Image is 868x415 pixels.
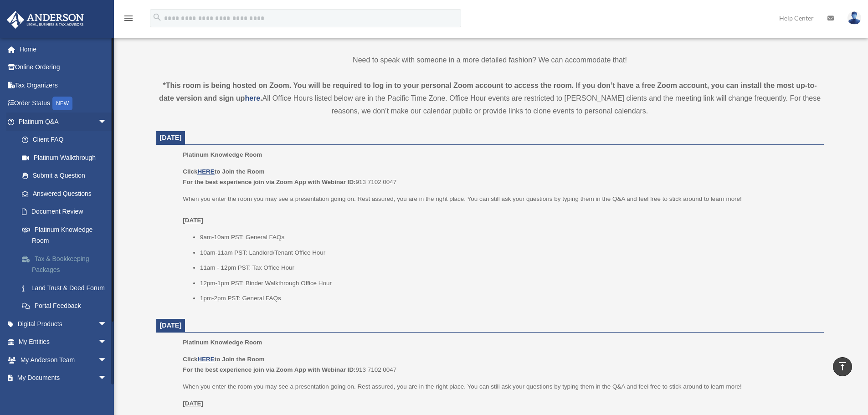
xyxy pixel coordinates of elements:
a: My Anderson Teamarrow_drop_down [6,351,121,369]
u: [DATE] [183,400,203,407]
p: 913 7102 0047 [183,166,817,188]
a: My Entitiesarrow_drop_down [6,333,121,351]
p: Need to speak with someone in a more detailed fashion? We can accommodate that! [156,54,824,67]
a: Digital Productsarrow_drop_down [6,315,121,333]
a: Platinum Q&Aarrow_drop_down [6,113,121,131]
b: For the best experience join via Zoom App with Webinar ID: [183,179,355,185]
img: Anderson Advisors Platinum Portal [4,11,87,29]
p: 913 7102 0047 [183,354,817,375]
a: here [245,94,260,102]
a: My Documentsarrow_drop_down [6,369,121,387]
a: Submit a Question [13,167,121,185]
a: Home [6,40,121,58]
a: Tax & Bookkeeping Packages [13,250,121,279]
a: Portal Feedback [13,297,121,315]
i: search [152,12,162,22]
p: When you enter the room you may see a presentation going on. Rest assured, you are in the right p... [183,194,817,226]
li: 11am - 12pm PST: Tax Office Hour [200,262,817,273]
span: arrow_drop_down [98,369,116,388]
span: [DATE] [160,134,182,141]
b: Click to Join the Room [183,356,264,363]
a: Answered Questions [13,184,121,203]
a: Platinum Knowledge Room [13,220,116,250]
i: menu [123,13,134,24]
span: arrow_drop_down [98,113,116,131]
strong: *This room is being hosted on Zoom. You will be required to log in to your personal Zoom account ... [159,82,817,102]
b: Click to Join the Room [183,168,264,175]
p: When you enter the room you may see a presentation going on. Rest assured, you are in the right p... [183,381,817,392]
a: Land Trust & Deed Forum [13,279,121,297]
b: For the best experience join via Zoom App with Webinar ID: [183,366,355,373]
a: HERE [197,168,214,175]
span: arrow_drop_down [98,315,116,333]
li: 1pm-2pm PST: General FAQs [200,293,817,304]
div: All Office Hours listed below are in the Pacific Time Zone. Office Hour events are restricted to ... [156,79,824,118]
div: NEW [52,97,72,110]
li: 12pm-1pm PST: Binder Walkthrough Office Hour [200,278,817,289]
a: Online Ordering [6,58,121,77]
li: 10am-11am PST: Landlord/Tenant Office Hour [200,247,817,258]
a: Client FAQ [13,131,121,149]
span: Platinum Knowledge Room [183,339,262,346]
span: arrow_drop_down [98,333,116,352]
img: User Pic [847,11,861,25]
li: 9am-10am PST: General FAQs [200,232,817,243]
a: HERE [197,356,214,363]
span: Platinum Knowledge Room [183,151,262,158]
a: Order StatusNEW [6,94,121,113]
a: Platinum Walkthrough [13,149,121,167]
span: [DATE] [160,322,182,329]
a: vertical_align_top [833,357,852,376]
span: arrow_drop_down [98,351,116,369]
strong: . [260,94,262,102]
i: vertical_align_top [837,361,848,372]
a: menu [123,16,134,24]
u: [DATE] [183,217,203,224]
a: Document Review [13,203,121,221]
a: Tax Organizers [6,76,121,94]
